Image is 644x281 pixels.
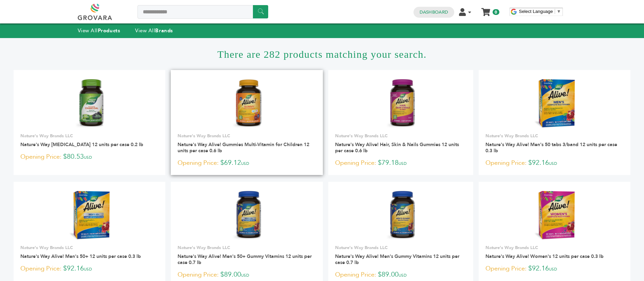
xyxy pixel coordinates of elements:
a: Nature's Way Alive! Men's 50 tabs 3/band 12 units per case 0.3 lb [485,141,617,154]
p: $89.00 [335,270,466,280]
span: USD [84,266,92,272]
a: Nature's Way [MEDICAL_DATA] 12 units per case 0.2 lb [20,141,143,148]
p: $89.00 [178,270,316,280]
strong: Brands [155,27,173,34]
img: Nature's Way Activated Charcoal 12 units per case 0.2 lb [75,79,104,128]
span: Opening Price: [178,270,219,279]
img: Nature's Way Alive! Men's Gummy Vitamins 12 units per case 0.7 lb [386,191,415,240]
a: Nature's Way Alive! Hair, Skin & Nails Gummies 12 units per case 0.6 lb [335,141,459,154]
span: Opening Price: [20,264,61,273]
span: USD [84,155,92,160]
p: Nature's Way Brands LLC [485,133,624,139]
p: Nature's Way Brands LLC [178,133,316,139]
span: Opening Price: [335,270,376,279]
a: View AllProducts [78,27,121,34]
img: Nature's Way Alive! Men's 50+ Gummy Vitamins 12 units per case 0.7 lb [233,191,261,240]
span: Select Language [519,9,553,14]
p: $92.16 [485,264,624,274]
p: $80.53 [20,152,159,162]
img: Nature's Way Alive! Women's 12 units per case 0.3 lb [534,191,575,240]
input: Search a product or brand... [137,5,268,19]
a: Nature's Way Alive! Men's Gummy Vitamins 12 units per case 0.7 lb [335,253,459,266]
p: Nature's Way Brands LLC [20,133,159,139]
span: USD [399,161,407,166]
span: 0 [493,9,499,15]
img: Nature's Way Alive! Gummies Multi-Vitamin for Children 12 units per case 0.6 lb [232,80,261,128]
span: USD [549,161,557,166]
p: $92.16 [20,264,159,274]
p: Nature's Way Brands LLC [485,245,624,251]
span: Opening Price: [485,264,527,273]
img: Nature's Way Alive! Men's 50+ 12 units per case 0.3 lb [69,191,110,240]
span: ​ [555,9,555,14]
a: Nature's Way Alive! Gummies Multi-Vitamin for Children 12 units per case 0.6 lb [178,141,309,154]
span: Opening Price: [178,158,219,168]
a: View AllBrands [135,27,173,34]
span: Opening Price: [485,158,527,168]
span: USD [399,273,407,278]
strong: Products [98,27,120,34]
img: Nature's Way Alive! Hair, Skin & Nails Gummies 12 units per case 0.6 lb [386,79,415,128]
p: Nature's Way Brands LLC [335,133,466,139]
a: Select Language​ [519,9,561,14]
span: USD [241,273,249,278]
p: $79.18 [335,158,466,168]
span: USD [241,161,249,166]
p: Nature's Way Brands LLC [178,245,316,251]
a: Dashboard [420,9,448,15]
h1: There are 282 products matching your search. [14,38,630,70]
a: My Cart [482,6,490,13]
span: Opening Price: [20,152,61,161]
a: Nature's Way Alive! Men's 50+ 12 units per case 0.3 lb [20,253,141,260]
a: Nature's Way Alive! Women's 12 units per case 0.3 lb [485,253,604,260]
p: $92.16 [485,158,624,168]
span: USD [549,266,557,272]
img: Nature's Way Alive! Men's 50 tabs 3/band 12 units per case 0.3 lb [534,79,575,128]
p: Nature's Way Brands LLC [335,245,466,251]
span: Opening Price: [335,158,376,168]
span: ▼ [557,9,561,14]
p: Nature's Way Brands LLC [20,245,159,251]
a: Nature's Way Alive! Men's 50+ Gummy Vitamins 12 units per case 0.7 lb [178,253,312,266]
p: $69.12 [178,158,316,168]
